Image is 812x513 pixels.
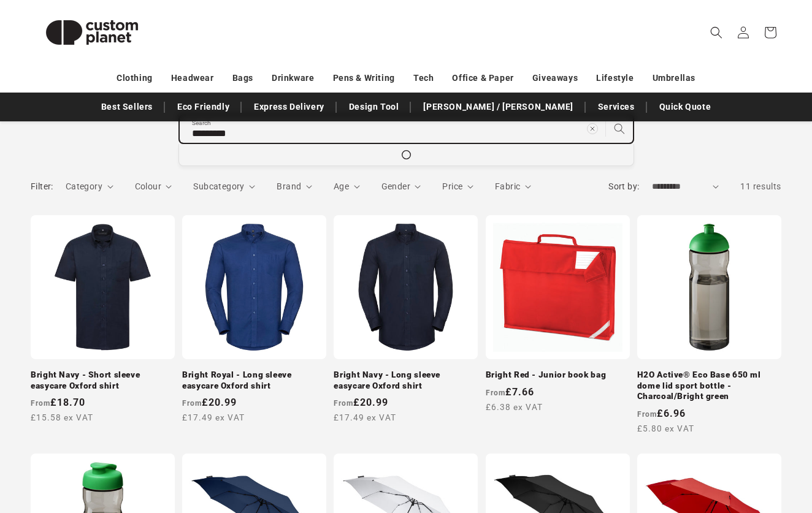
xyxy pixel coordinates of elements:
[452,67,513,89] a: Office & Paper
[653,96,718,118] a: Quick Quote
[31,370,175,391] a: Bright Navy - Short sleeve easycare Oxford shirt
[135,180,172,193] summary: Colour (0 selected)
[95,96,159,118] a: Best Sellers
[442,180,473,193] summary: Price
[193,181,244,191] span: Subcategory
[417,96,579,118] a: [PERSON_NAME] / [PERSON_NAME]
[495,180,531,193] summary: Fabric (0 selected)
[495,181,520,191] span: Fabric
[740,181,781,191] span: 11 results
[703,19,730,46] summary: Search
[66,181,102,191] span: Category
[334,181,349,191] span: Age
[602,381,812,513] iframe: Chat Widget
[31,180,53,193] h2: Filter:
[333,67,395,89] a: Pens & Writing
[182,370,326,391] a: Bright Royal - Long sleeve easycare Oxford shirt
[31,5,153,60] img: Custom Planet
[343,96,405,118] a: Design Tool
[486,370,630,381] a: Bright Red - Junior book bag
[532,67,578,89] a: Giveaways
[334,180,360,193] summary: Age (0 selected)
[579,115,606,142] button: Clear search term
[592,96,641,118] a: Services
[596,67,634,89] a: Lifestyle
[381,180,421,193] summary: Gender (0 selected)
[277,180,312,193] summary: Brand (0 selected)
[193,180,255,193] summary: Subcategory (0 selected)
[272,67,314,89] a: Drinkware
[277,181,301,191] span: Brand
[135,181,161,191] span: Colour
[66,180,113,193] summary: Category (0 selected)
[442,181,462,191] span: Price
[608,181,639,191] label: Sort by:
[171,67,214,89] a: Headwear
[606,115,633,142] button: Search
[334,370,478,391] a: Bright Navy - Long sleeve easycare Oxford shirt
[381,181,410,191] span: Gender
[248,96,331,118] a: Express Delivery
[413,67,434,89] a: Tech
[171,96,236,118] a: Eco Friendly
[653,67,695,89] a: Umbrellas
[637,370,781,402] a: H2O Active® Eco Base 650 ml dome lid sport bottle - Charcoal/Bright green
[232,67,253,89] a: Bags
[117,67,153,89] a: Clothing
